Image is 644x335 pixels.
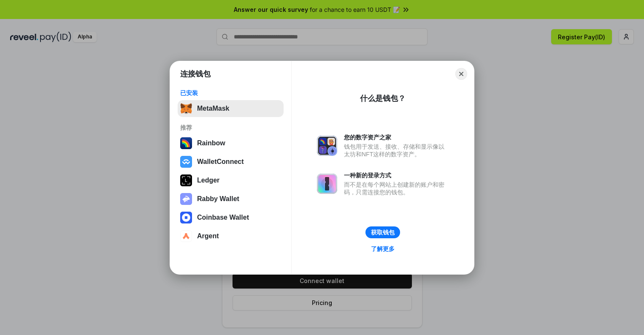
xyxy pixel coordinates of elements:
button: 获取钱包 [365,226,400,238]
div: 已安装 [180,89,281,97]
button: Rainbow [178,135,284,152]
div: MetaMask [197,105,229,112]
div: 您的数字资产之家 [344,133,449,141]
div: 什么是钱包？ [360,93,406,103]
img: svg+xml,%3Csvg%20width%3D%2228%22%20height%3D%2228%22%20viewBox%3D%220%200%2028%2028%22%20fill%3D... [180,212,192,223]
img: svg+xml,%3Csvg%20width%3D%2228%22%20height%3D%2228%22%20viewBox%3D%220%200%2028%2028%22%20fill%3D... [180,230,192,242]
img: svg+xml,%3Csvg%20width%3D%2228%22%20height%3D%2228%22%20viewBox%3D%220%200%2028%2028%22%20fill%3D... [180,156,192,168]
button: Coinbase Wallet [178,209,284,226]
div: Ledger [197,177,219,184]
div: 一种新的登录方式 [344,172,449,179]
div: 而不是在每个网站上创建新的账户和密码，只需连接您的钱包。 [344,181,449,196]
button: Argent [178,228,284,245]
div: 推荐 [180,124,281,131]
img: svg+xml,%3Csvg%20fill%3D%22none%22%20height%3D%2233%22%20viewBox%3D%220%200%2035%2033%22%20width%... [180,103,192,114]
img: svg+xml,%3Csvg%20xmlns%3D%22http%3A%2F%2Fwww.w3.org%2F2000%2Fsvg%22%20fill%3D%22none%22%20viewBox... [180,193,192,205]
img: svg+xml,%3Csvg%20xmlns%3D%22http%3A%2F%2Fwww.w3.org%2F2000%2Fsvg%22%20width%3D%2228%22%20height%3... [180,174,192,186]
img: svg+xml,%3Csvg%20width%3D%22120%22%20height%3D%22120%22%20viewBox%3D%220%200%20120%20120%22%20fil... [180,137,192,149]
div: Rainbow [197,139,225,147]
div: 获取钱包 [371,229,395,236]
img: svg+xml,%3Csvg%20xmlns%3D%22http%3A%2F%2Fwww.w3.org%2F2000%2Fsvg%22%20fill%3D%22none%22%20viewBox... [317,174,337,194]
div: 钱包用于发送、接收、存储和显示像以太坊和NFT这样的数字资产。 [344,143,449,158]
div: Coinbase Wallet [197,214,249,221]
div: Rabby Wallet [197,195,239,203]
h1: 连接钱包 [180,69,211,79]
button: WalletConnect [178,153,284,170]
a: 了解更多 [366,243,400,254]
div: 了解更多 [371,245,395,253]
button: Rabby Wallet [178,191,284,207]
img: svg+xml,%3Csvg%20xmlns%3D%22http%3A%2F%2Fwww.w3.org%2F2000%2Fsvg%22%20fill%3D%22none%22%20viewBox... [317,136,337,156]
button: Ledger [178,172,284,189]
button: Close [455,68,467,80]
div: Argent [197,232,219,240]
button: MetaMask [178,100,284,117]
div: WalletConnect [197,158,244,166]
